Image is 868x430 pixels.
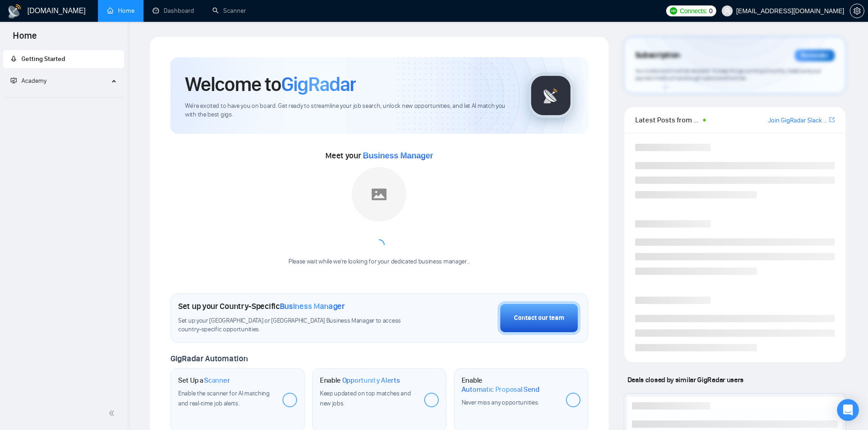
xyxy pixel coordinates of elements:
h1: Enable [462,376,559,394]
span: Business Manager [280,301,345,311]
h1: Welcome to [185,72,356,96]
div: Reminder [795,50,835,61]
img: placeholder.png [352,167,406,222]
li: Getting Started [3,50,124,68]
div: Please wait while we're looking for your dedicated business manager... [283,258,476,266]
img: gigradar-logo.png [528,73,574,118]
span: Deals closed by similar GigRadar users [624,372,747,388]
span: Meet your [325,151,433,161]
span: Academy [21,77,46,85]
button: Contact our team [498,301,580,335]
button: setting [850,4,864,18]
div: Contact our team [514,313,564,323]
a: dashboardDashboard [153,7,194,15]
span: Latest Posts from the GigRadar Community [635,114,700,126]
a: Join GigRadar Slack Community [768,116,827,126]
span: Keep updated on top matches and new jobs. [320,390,411,407]
span: Subscription [635,48,680,63]
div: Open Intercom Messenger [837,399,859,421]
span: rocket [10,56,17,62]
h1: Enable [320,376,400,385]
span: Opportunity Alerts [342,376,400,385]
a: searchScanner [212,7,246,15]
span: 0 [709,6,713,16]
span: Business Manager [363,151,433,160]
span: Never miss any opportunities. [462,399,539,406]
span: Getting Started [21,55,65,63]
span: Home [5,29,44,48]
img: upwork-logo.png [670,7,677,15]
span: setting [850,7,864,15]
span: export [829,116,835,123]
span: GigRadar Automation [170,354,247,364]
span: Scanner [204,376,230,385]
span: GigRadar [281,72,356,96]
h1: Set up your Country-Specific [178,301,345,311]
span: Academy [10,77,46,85]
h1: Set Up a [178,376,230,385]
span: double-left [108,409,118,418]
span: Set up your [GEOGRAPHIC_DATA] or [GEOGRAPHIC_DATA] Business Manager to access country-specific op... [178,317,420,334]
span: user [724,8,730,14]
span: We're excited to have you on board. Get ready to streamline your job search, unlock new opportuni... [185,102,514,119]
a: homeHome [107,7,134,15]
span: Enable the scanner for AI matching and real-time job alerts. [178,390,270,407]
li: Academy Homepage [3,94,124,100]
a: setting [850,7,864,15]
span: Your subscription will be renewed. To keep things running smoothly, make sure your payment method... [635,67,821,82]
a: export [829,116,835,124]
span: Automatic Proposal Send [462,385,539,394]
span: loading [374,239,385,250]
span: Connects: [680,6,707,16]
img: logo [7,4,22,19]
span: fund-projection-screen [10,77,17,84]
